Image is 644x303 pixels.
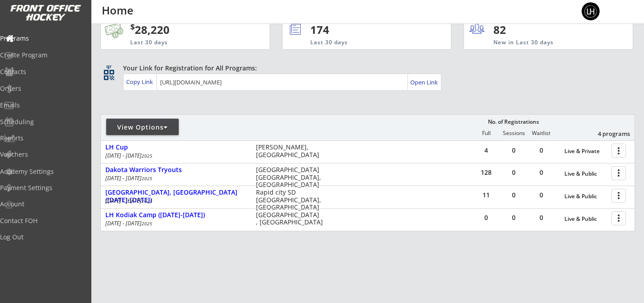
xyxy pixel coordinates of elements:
div: [DATE] - [DATE] [105,198,244,204]
div: Live & Public [564,171,607,177]
div: 0 [528,147,555,154]
div: Copy Link [126,78,155,86]
div: [DATE] - [DATE] [105,221,244,226]
div: Your Link for Registration for All Programs: [123,64,607,73]
div: [GEOGRAPHIC_DATA], [GEOGRAPHIC_DATA] ([DATE]-[DATE]) [105,189,246,204]
button: more_vert [611,189,626,203]
a: Open Link [410,76,439,89]
div: [GEOGRAPHIC_DATA] , [GEOGRAPHIC_DATA] [256,211,327,227]
button: qr_code [102,68,116,82]
div: Open Link [410,79,439,86]
div: LH Kodiak Camp ([DATE]-[DATE]) [105,211,246,219]
div: 82 [493,22,549,37]
div: [DATE] - [DATE] [105,153,244,158]
sup: $ [130,21,135,32]
div: 11 [473,192,500,198]
div: 0 [528,192,555,198]
div: 128 [473,169,500,176]
button: more_vert [611,211,626,225]
div: qr [103,64,114,70]
div: 28,220 [130,22,241,37]
div: Dakota Warriors Tryouts [105,166,246,174]
button: more_vert [611,166,626,180]
div: Sessions [500,130,527,136]
div: 174 [310,22,421,37]
div: No. of Registrations [485,119,541,125]
em: 2025 [142,220,152,227]
div: 0 [528,169,555,176]
div: [DATE] - [DATE] [105,176,244,181]
div: Live & Public [564,216,607,222]
div: New in Last 30 days [493,39,591,47]
div: View Options [106,123,179,132]
div: 0 [500,169,527,176]
div: 0 [528,214,555,221]
div: Waitlist [527,130,554,136]
div: Last 30 days [310,39,414,47]
div: 0 [500,192,527,198]
div: 0 [473,214,500,221]
div: Last 30 days [130,39,228,47]
div: [PERSON_NAME], [GEOGRAPHIC_DATA] [256,144,327,159]
em: 2025 [142,198,152,204]
em: 2025 [142,175,152,182]
div: 0 [500,214,527,221]
div: LH Cup [105,144,246,151]
div: 0 [500,147,527,154]
div: Live & Public [564,193,607,200]
div: Rapid city SD [GEOGRAPHIC_DATA], [GEOGRAPHIC_DATA] [256,189,327,211]
div: Live & Private [564,148,607,154]
div: 4 [473,147,500,154]
div: [GEOGRAPHIC_DATA] [GEOGRAPHIC_DATA], [GEOGRAPHIC_DATA] [256,166,327,189]
em: 2025 [142,153,152,159]
button: more_vert [611,144,626,158]
div: 4 programs [583,130,630,138]
div: Full [473,130,500,136]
